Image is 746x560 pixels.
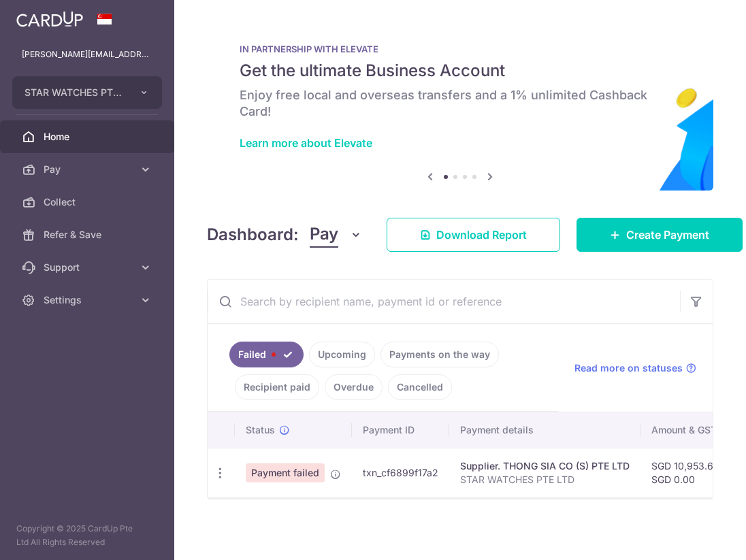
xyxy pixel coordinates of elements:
[246,463,325,482] span: Payment failed
[240,60,681,82] h5: Get the ultimate Business Account
[574,361,696,375] a: Read more on statuses
[651,423,717,437] span: Amount & GST
[246,423,275,437] span: Status
[16,11,83,27] img: CardUp
[208,280,680,323] input: Search by recipient name, payment id or reference
[626,227,709,243] span: Create Payment
[310,222,362,248] button: Pay
[240,136,372,150] a: Learn more about Elevate
[12,76,162,109] button: STAR WATCHES PTE LTD
[25,86,125,99] span: STAR WATCHES PTE LTD
[44,261,133,274] span: Support
[309,342,375,367] a: Upcoming
[449,412,640,448] th: Payment details
[240,44,681,54] p: IN PARTNERSHIP WITH ELEVATE
[44,293,133,307] span: Settings
[44,228,133,242] span: Refer & Save
[22,48,152,61] p: [PERSON_NAME][EMAIL_ADDRESS][DOMAIN_NAME]
[44,163,133,176] span: Pay
[436,227,527,243] span: Download Report
[460,473,630,487] p: STAR WATCHES PTE LTD
[310,222,338,248] span: Pay
[352,412,449,448] th: Payment ID
[207,223,299,247] h4: Dashboard:
[235,374,319,400] a: Recipient paid
[387,218,560,252] a: Download Report
[325,374,383,400] a: Overdue
[44,195,133,209] span: Collect
[640,448,743,497] td: SGD 10,953.67 SGD 0.00
[460,459,630,473] div: Supplier. THONG SIA CO (S) PTE LTD
[577,218,743,252] a: Create Payment
[240,87,681,120] h6: Enjoy free local and overseas transfers and a 1% unlimited Cashback Card!
[229,342,304,367] a: Failed
[380,342,499,367] a: Payments on the way
[388,374,452,400] a: Cancelled
[207,22,713,191] img: Renovation banner
[574,361,683,375] span: Read more on statuses
[352,448,449,497] td: txn_cf6899f17a2
[44,130,133,144] span: Home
